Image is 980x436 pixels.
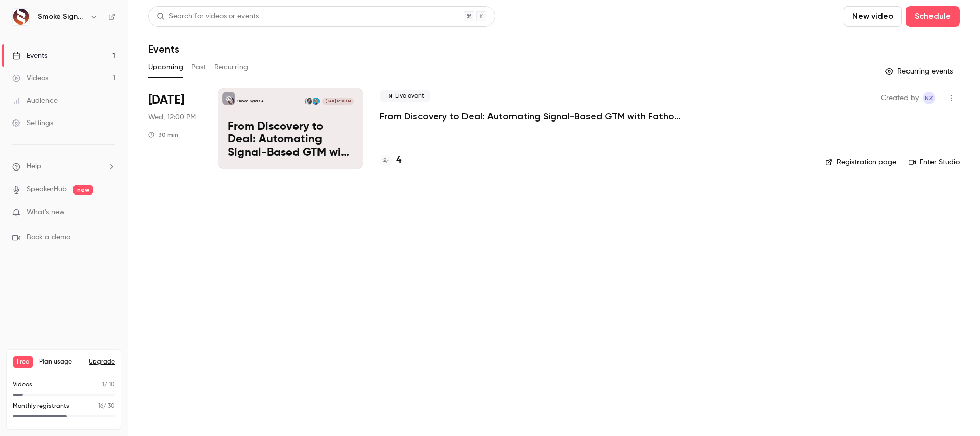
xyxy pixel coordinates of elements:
[148,92,184,108] span: [DATE]
[13,380,32,390] p: Videos
[844,6,902,27] button: New video
[27,184,67,195] a: SpeakerHub
[909,157,960,167] a: Enter Studio
[98,402,115,411] p: / 30
[12,73,48,83] div: Videos
[925,92,933,104] span: NZ
[906,6,960,27] button: Schedule
[322,98,353,105] span: [DATE] 12:00 PM
[148,131,178,139] div: 30 min
[380,90,430,102] span: Live event
[148,112,196,123] span: Wed, 12:00 PM
[218,88,363,169] a: From Discovery to Deal: Automating Signal-Based GTM with Fathom + HubSpotSmoke Signals AIArlo Hil...
[880,63,960,80] button: Recurring events
[13,9,29,25] img: Smoke Signals AI
[12,118,53,128] div: Settings
[157,11,259,22] div: Search for videos or events
[148,43,179,55] h1: Events
[923,92,935,104] span: Nick Zeckets
[191,59,206,76] button: Past
[13,402,69,411] p: Monthly registrants
[237,99,264,104] p: Smoke Signals AI
[98,403,103,409] span: 16
[38,12,86,22] h6: Smoke Signals AI
[73,185,93,195] span: new
[148,59,183,76] button: Upcoming
[881,92,919,104] span: Created by
[12,95,58,106] div: Audience
[27,207,65,218] span: What's new
[396,154,401,167] h4: 4
[228,120,354,160] p: From Discovery to Deal: Automating Signal-Based GTM with Fathom + HubSpot
[103,208,115,217] iframe: Noticeable Trigger
[825,157,896,167] a: Registration page
[102,380,115,390] p: / 10
[380,154,401,167] a: 4
[148,88,202,169] div: Aug 27 Wed, 12:00 PM (America/New York)
[102,382,104,388] span: 1
[214,59,249,76] button: Recurring
[13,356,33,368] span: Free
[305,98,312,105] img: Nick Zeckets
[89,358,115,366] button: Upgrade
[12,161,115,172] li: help-dropdown-opener
[380,110,686,123] a: From Discovery to Deal: Automating Signal-Based GTM with Fathom + HubSpot
[27,232,70,243] span: Book a demo
[39,358,83,366] span: Plan usage
[27,161,41,172] span: Help
[12,51,47,61] div: Events
[312,98,320,105] img: Arlo Hill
